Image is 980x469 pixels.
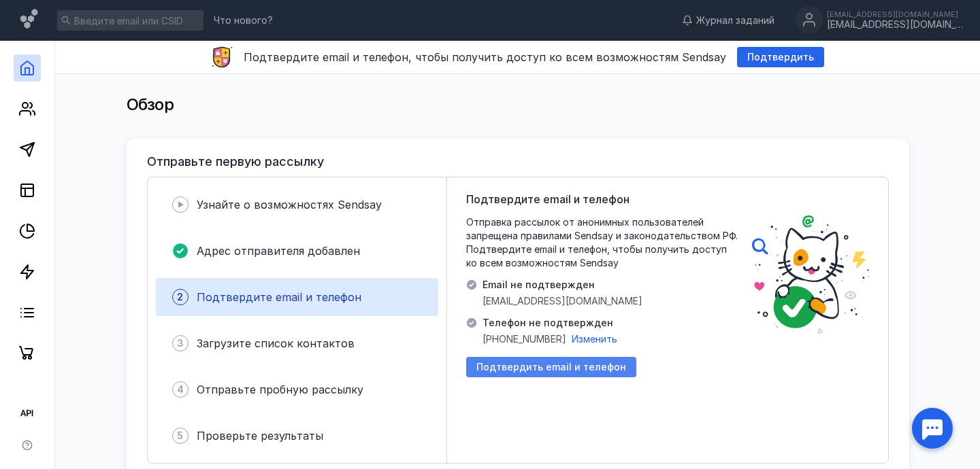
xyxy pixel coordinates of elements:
[483,278,642,292] span: Email не подтвержден
[466,357,636,377] button: Подтвердить email и телефон
[197,290,361,304] span: Подтвердите email и телефон
[197,244,360,258] span: Адрес отправителя добавлен
[177,429,183,442] span: 5
[572,333,617,345] span: Изменить
[207,16,280,25] a: Что нового?
[197,336,355,350] span: Загрузите список контактов
[466,215,738,270] span: Отправка рассылок от анонимных пользователей запрещена правилами Sendsay и законодательством РФ. ...
[197,429,323,442] span: Проверьте результаты
[466,191,630,207] span: Подтвердите email и телефон
[752,215,869,334] img: poster
[737,47,824,67] button: Подтвердить
[483,294,642,308] span: [EMAIL_ADDRESS][DOMAIN_NAME]
[483,316,617,330] span: Телефон не подтвержден
[197,383,363,396] span: Отправьте пробную рассылку
[827,19,963,31] div: [EMAIL_ADDRESS][DOMAIN_NAME]
[747,52,814,63] span: Подтвердить
[57,10,203,31] input: Введите email или CSID
[177,290,183,304] span: 2
[572,332,617,346] button: Изменить
[675,14,781,27] a: Журнал заданий
[827,10,963,18] div: [EMAIL_ADDRESS][DOMAIN_NAME]
[177,383,184,396] span: 4
[483,332,566,346] span: [PHONE_NUMBER]
[696,14,774,27] span: Журнал заданий
[476,362,626,373] span: Подтвердить email и телефон
[177,336,184,350] span: 3
[197,198,382,211] span: Узнайте о возможностях Sendsay
[244,50,726,64] span: Подтвердите email и телефон, чтобы получить доступ ко всем возможностям Sendsay
[214,16,273,25] span: Что нового?
[147,155,324,169] h3: Отправьте первую рассылку
[127,94,174,114] span: Обзор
